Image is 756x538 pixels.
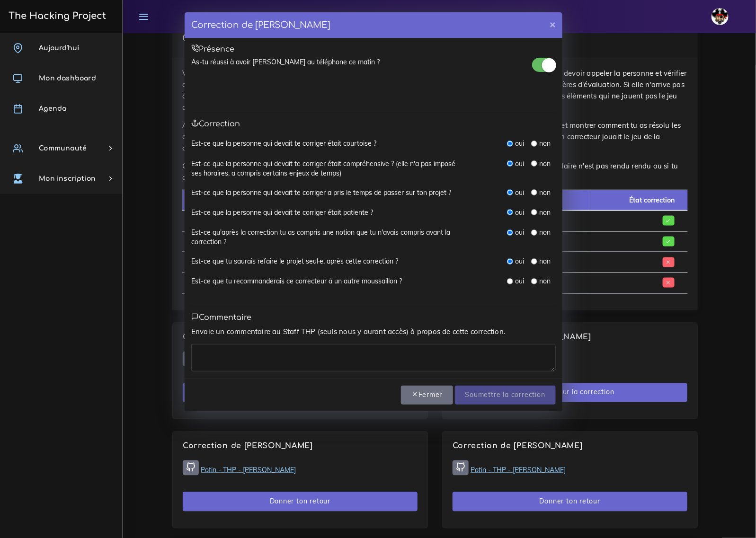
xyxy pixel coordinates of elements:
label: non [540,159,551,168]
p: Envoie un commentaire au Staff THP (seuls nous y auront accès) à propos de cette correction. [191,326,556,337]
label: Est-ce que la personne qui devait te corriger était courtoise ? [191,139,376,148]
label: non [540,208,551,217]
label: non [540,276,551,286]
h4: Correction de [PERSON_NAME] [191,19,330,32]
label: oui [516,188,525,197]
button: × [543,12,562,35]
label: oui [516,208,525,217]
h5: Présence [191,45,556,54]
h5: Commentaire [191,313,556,322]
label: Est-ce qu'après la correction tu as compris une notion que tu n'avais compris avant la correction ? [191,228,461,247]
label: oui [516,276,525,286]
label: Est-ce que la personne qui devait te corriger était patiente ? [191,208,373,217]
label: oui [516,228,525,237]
h5: Correction [191,120,556,129]
label: non [540,188,551,197]
label: non [540,228,551,237]
label: Est-ce que la personne qui devait te corriger a pris le temps de passer sur ton projet ? [191,188,451,197]
label: oui [516,256,525,266]
label: Est-ce que tu recommanderais ce correcteur à un autre moussaillon ? [191,276,402,286]
label: Est-ce que tu saurais refaire le projet seul·e, après cette correction ? [191,256,398,266]
label: non [540,256,551,266]
label: oui [516,159,525,168]
button: Fermer [401,386,453,405]
label: non [540,139,551,148]
input: Soumettre la correction [455,386,556,405]
label: Est-ce que la personne qui devait te corriger était compréhensive ? (elle n'a pas imposé ses hora... [191,159,461,178]
label: As-tu réussi à avoir [PERSON_NAME] au téléphone ce matin ? [191,57,380,67]
label: oui [516,139,525,148]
